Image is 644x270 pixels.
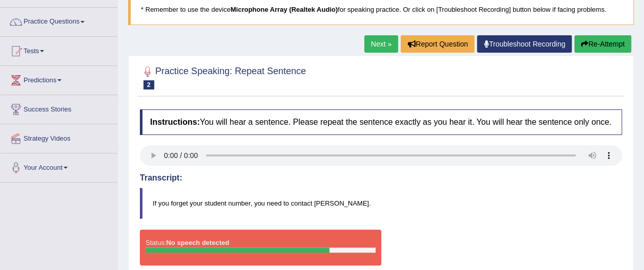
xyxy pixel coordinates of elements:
[1,66,117,92] a: Predictions
[231,6,338,13] b: Microphone Array (Realtek Audio)
[140,173,622,183] h4: Transcript:
[143,80,154,89] span: 2
[140,188,622,219] blockquote: If you forget your student number, you need to contact [PERSON_NAME].
[1,8,117,33] a: Practice Questions
[140,64,306,89] h2: Practice Speaking: Repeat Sentence
[364,35,398,53] a: Next »
[166,239,229,246] strong: No speech detected
[140,109,622,135] h4: You will hear a sentence. Please repeat the sentence exactly as you hear it. You will hear the se...
[401,35,474,53] button: Report Question
[1,124,117,150] a: Strategy Videos
[1,153,117,179] a: Your Account
[477,35,572,53] a: Troubleshoot Recording
[140,230,381,265] div: Status:
[574,35,631,53] button: Re-Attempt
[1,37,117,62] a: Tests
[150,118,200,126] b: Instructions:
[1,95,117,121] a: Success Stories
